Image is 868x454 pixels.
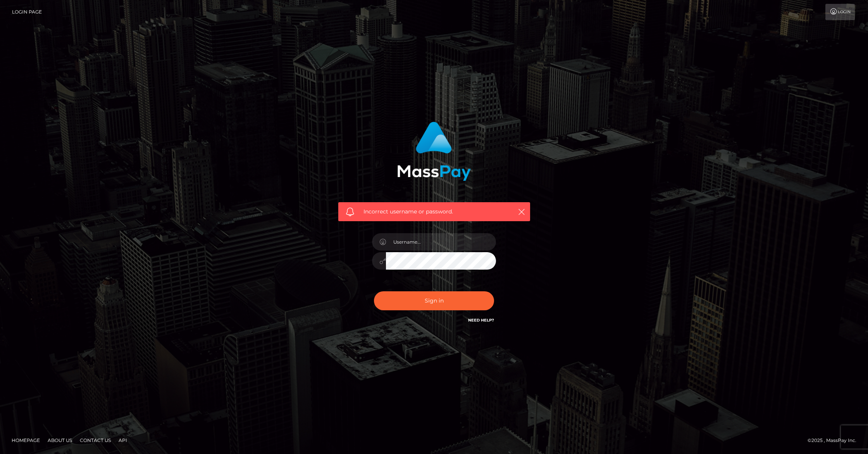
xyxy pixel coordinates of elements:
[397,122,471,181] img: MassPay Login
[468,318,494,323] a: Need Help?
[9,434,43,446] a: Homepage
[77,434,114,446] a: Contact Us
[386,233,496,251] input: Username...
[12,4,42,20] a: Login Page
[808,436,862,445] div: © 2025 , MassPay Inc.
[115,434,130,446] a: API
[45,434,75,446] a: About Us
[374,291,494,310] button: Sign in
[363,208,505,216] span: Incorrect username or password.
[825,4,855,20] a: Login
